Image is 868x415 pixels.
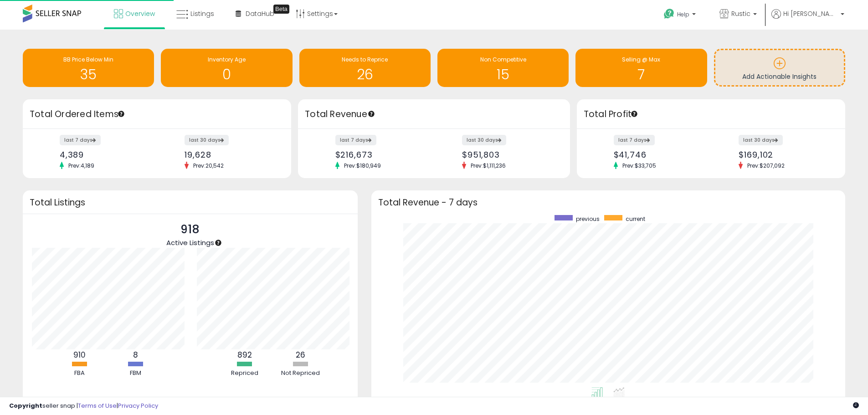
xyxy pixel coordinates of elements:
a: Non Competitive 15 [437,49,569,87]
i: Get Help [663,8,675,20]
h1: 26 [304,67,426,82]
a: Terms of Use [78,401,117,410]
span: Non Competitive [480,56,526,63]
h3: Total Revenue - 7 days [378,199,838,206]
label: last 30 days [185,135,229,145]
a: Add Actionable Insights [715,50,844,85]
span: BB Price Below Min [63,56,113,63]
span: Help [677,10,689,18]
span: Hi [PERSON_NAME] [783,9,838,18]
a: Needs to Reprice 26 [299,49,431,87]
a: Hi [PERSON_NAME] [771,9,844,30]
a: BB Price Below Min 35 [23,49,154,87]
span: Needs to Reprice [342,56,388,63]
span: Rustic [731,9,750,18]
div: 19,628 [185,150,275,159]
h3: Total Listings [30,199,351,206]
div: $169,102 [739,150,829,159]
div: 4,389 [60,150,150,159]
b: 910 [73,349,86,360]
h3: Total Revenue [305,108,563,121]
span: Prev: $1,111,236 [466,162,510,169]
label: last 7 days [614,135,655,145]
div: Tooltip anchor [214,239,222,247]
span: Prev: $180,949 [339,162,385,169]
a: Selling @ Max 7 [575,49,707,87]
div: $41,746 [614,150,704,159]
h1: 7 [580,67,702,82]
label: last 30 days [462,135,506,145]
b: 26 [296,349,305,360]
span: Inventory Age [208,56,246,63]
a: Help [657,1,705,30]
label: last 7 days [335,135,376,145]
span: Selling @ Max [622,56,660,63]
h3: Total Profit [584,108,838,121]
h1: 0 [165,67,288,82]
div: Not Repriced [273,369,328,378]
div: FBM [108,369,163,378]
h3: Total Ordered Items [30,108,284,121]
label: last 30 days [739,135,783,145]
div: $951,803 [462,150,554,159]
span: Prev: 20,542 [189,162,228,169]
span: Prev: $207,092 [743,162,789,169]
h1: 15 [442,67,564,82]
label: last 7 days [60,135,101,145]
span: DataHub [246,9,274,18]
b: 8 [133,349,138,360]
span: current [626,215,645,223]
div: Tooltip anchor [630,110,638,118]
strong: Copyright [9,401,42,410]
div: Tooltip anchor [117,110,125,118]
a: Privacy Policy [118,401,158,410]
div: Tooltip anchor [367,110,375,118]
span: Prev: $33,705 [618,162,661,169]
b: 892 [237,349,252,360]
div: Tooltip anchor [273,5,289,14]
div: FBA [52,369,107,378]
span: Overview [125,9,155,18]
div: $216,673 [335,150,427,159]
span: Prev: 4,189 [64,162,99,169]
span: Listings [190,9,214,18]
span: Active Listings [166,238,214,247]
div: seller snap | | [9,402,158,410]
p: 918 [166,221,214,238]
h1: 35 [27,67,149,82]
span: Add Actionable Insights [742,72,817,81]
span: previous [576,215,600,223]
a: Inventory Age 0 [161,49,292,87]
div: Repriced [217,369,272,378]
